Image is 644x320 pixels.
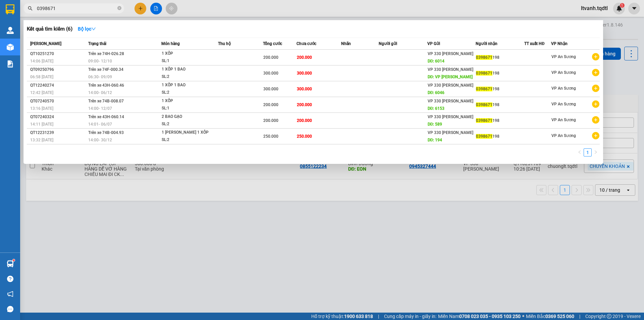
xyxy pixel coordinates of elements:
img: logo-vxr [6,4,14,14]
span: 12:42 [DATE] [30,90,53,95]
span: 200.000 [297,118,312,123]
span: VP 330 [PERSON_NAME] [428,83,473,88]
a: 1 [584,149,591,156]
div: SL: 2 [162,89,212,96]
span: close-circle [117,5,121,12]
h3: Kết quả tìm kiếm ( 6 ) [27,26,72,33]
span: 14:06 [DATE] [30,59,53,63]
span: 0398671 [476,71,492,76]
span: plus-circle [592,100,599,108]
span: VP An Sương [551,133,576,138]
span: plus-circle [592,116,599,124]
span: TT xuất HĐ [524,41,545,46]
span: plus-circle [592,53,599,60]
sup: 1 [13,259,15,261]
div: QT07240324 [30,113,86,121]
div: SL: 2 [162,73,212,81]
span: 0398671 [476,102,492,107]
span: Trên xe 43H-060.46 [88,83,124,88]
input: Tìm tên, số ĐT hoặc mã đơn [37,5,116,12]
span: VP An Sương [551,70,576,75]
span: notification [7,291,13,297]
div: 198 [476,70,524,77]
span: down [91,27,96,31]
span: plus-circle [592,132,599,139]
span: DĐ: 6046 [428,90,445,95]
div: QT12231239 [30,129,86,136]
span: VP 330 [PERSON_NAME] [428,67,473,72]
span: 250.000 [297,134,312,139]
div: 1 XỐP [162,50,212,57]
span: 200.000 [263,118,278,123]
span: Trên xe 74B-008.07 [88,99,124,103]
div: 198 [476,117,524,124]
span: left [578,150,582,154]
span: 300.000 [263,71,278,76]
div: 1 XỐP [162,97,212,105]
div: 198 [476,54,524,61]
span: 0398671 [476,134,492,139]
span: 06:30 - 09/09 [88,75,112,79]
span: VP An Sương [551,86,576,91]
span: search [28,6,33,11]
img: warehouse-icon [7,260,14,267]
li: 1 [584,148,592,156]
span: 0398671 [476,87,492,91]
span: Chưa cước [297,41,316,46]
span: VP 330 [PERSON_NAME] [428,51,473,56]
img: solution-icon [7,60,14,67]
span: [PERSON_NAME] [30,41,61,46]
span: Tổng cước [263,41,282,46]
span: 14:00 - 06/12 [88,90,112,95]
div: 198 [476,101,524,108]
span: Trạng thái [88,41,106,46]
span: Trên xe 43H-060.14 [88,115,124,119]
strong: Bộ lọc [78,26,96,32]
span: DĐ: VP [PERSON_NAME] [428,75,473,79]
span: DĐ: 194 [428,138,442,142]
div: SL: 2 [162,121,212,128]
div: 2 BAO GẠO [162,113,212,121]
span: Món hàng [161,41,180,46]
span: VP An Sương [551,54,576,59]
span: 09:00 - 12/10 [88,59,112,63]
span: 250.000 [263,134,278,139]
span: 14:00 - 30/12 [88,138,112,142]
span: Trên xe 74F-000.34 [88,67,123,72]
span: plus-circle [592,69,599,76]
span: Trên xe 74B-004.93 [88,130,124,135]
img: warehouse-icon [7,27,14,34]
span: DĐ: 6014 [428,59,445,63]
li: Next Page [592,148,600,156]
div: SL: 1 [162,105,212,112]
span: Thu hộ [218,41,231,46]
span: VP An Sương [551,102,576,106]
span: 300.000 [263,87,278,91]
span: right [594,150,598,154]
span: 200.000 [297,102,312,107]
span: 14:00 - 12/07 [88,106,112,111]
button: left [576,148,584,156]
span: VP 330 [PERSON_NAME] [428,99,473,103]
span: 200.000 [297,55,312,60]
button: right [592,148,600,156]
span: 300.000 [297,87,312,91]
div: QT12240274 [30,82,86,89]
span: close-circle [117,6,121,10]
span: plus-circle [592,85,599,92]
div: SL: 1 [162,57,212,65]
span: VP Nhận [551,41,568,46]
li: Previous Page [576,148,584,156]
span: 0398671 [476,55,492,60]
div: 198 [476,86,524,93]
span: 14:01 - 06/07 [88,122,112,127]
span: 06:58 [DATE] [30,75,53,79]
div: 1 XỐP 1 BAO [162,66,212,73]
div: QT07240570 [30,98,86,105]
span: Trên xe 74H-026.28 [88,51,124,56]
span: 200.000 [263,55,278,60]
span: 13:16 [DATE] [30,106,53,111]
div: 198 [476,133,524,140]
span: Người nhận [476,41,497,46]
span: VP 330 [PERSON_NAME] [428,130,473,135]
